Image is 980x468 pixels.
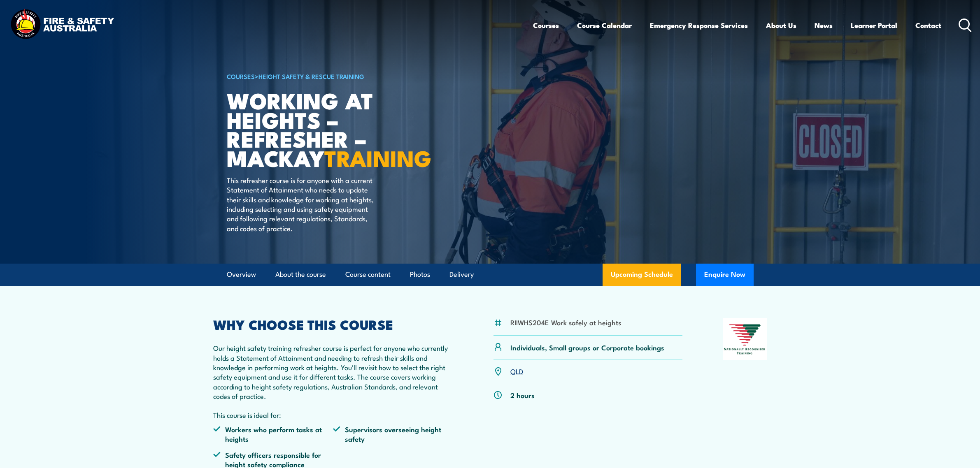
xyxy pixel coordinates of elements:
a: Upcoming Schedule [603,264,681,286]
li: Supervisors overseeing height safety [333,424,453,444]
p: Individuals, Small groups or Corporate bookings [510,343,664,352]
img: Nationally Recognised Training logo. [723,318,767,360]
a: QLD [510,366,523,376]
a: Learner Portal [851,14,897,36]
h2: WHY CHOOSE THIS COURSE [213,318,454,330]
a: About the course [275,264,326,285]
a: Course Calendar [577,14,632,36]
button: Enquire Now [696,264,754,286]
h6: > [227,71,430,81]
a: News [815,14,833,36]
strong: TRAINING [324,140,431,174]
p: 2 hours [510,390,535,400]
a: Courses [533,14,559,36]
a: Overview [227,264,256,285]
h1: Working at heights – refresher – Mackay [227,90,430,167]
li: Workers who perform tasks at heights [213,424,333,444]
a: Course content [345,264,391,285]
p: This refresher course is for anyone with a current Statement of Attainment who needs to update th... [227,175,377,233]
a: Emergency Response Services [650,14,748,36]
a: Photos [410,264,430,285]
p: This course is ideal for: [213,410,454,419]
a: Height Safety & Rescue Training [258,72,364,81]
p: Our height safety training refresher course is perfect for anyone who currently holds a Statement... [213,343,454,401]
a: COURSES [227,72,255,81]
a: Contact [915,14,941,36]
a: Delivery [449,264,474,285]
li: RIIWHS204E Work safely at heights [510,317,621,327]
a: About Us [766,14,796,36]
